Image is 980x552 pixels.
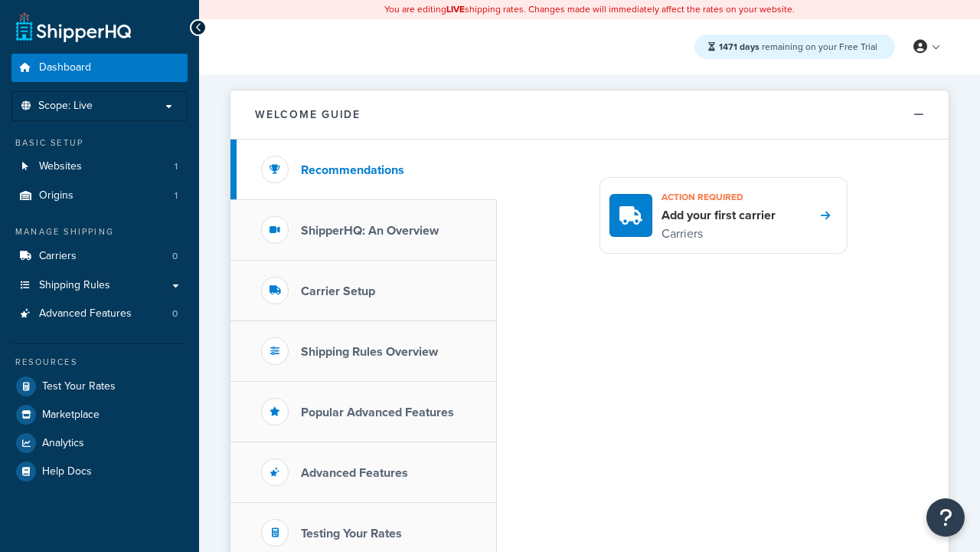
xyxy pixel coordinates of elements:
[661,224,776,244] p: Carriers
[11,182,188,210] li: Origins
[11,300,188,328] li: Advanced Features
[301,527,402,540] h3: Testing Your Rates
[11,373,188,400] a: Test Your Rates
[175,160,178,173] span: 1
[11,429,188,457] a: Analytics
[172,250,178,263] span: 0
[11,153,188,181] a: Websites1
[661,207,776,224] h4: Add your first carrier
[446,2,465,16] b: LIVE
[661,187,776,207] h3: Action required
[301,224,439,238] h3: ShipperHQ: An Overview
[39,279,110,292] span: Shipping Rules
[42,409,100,422] span: Marketplace
[11,136,188,149] div: Basic Setup
[172,307,178,320] span: 0
[39,307,132,320] span: Advanced Features
[11,300,188,328] a: Advanced Features0
[719,40,759,54] strong: 1471 days
[39,160,82,173] span: Websites
[39,61,91,74] span: Dashboard
[11,54,188,82] a: Dashboard
[11,242,188,271] a: Carriers0
[39,189,73,202] span: Origins
[230,90,949,140] button: Welcome Guide
[11,271,188,300] a: Shipping Rules
[301,466,408,480] h3: Advanced Features
[175,189,178,202] span: 1
[11,401,188,429] a: Marketplace
[301,406,454,419] h3: Popular Advanced Features
[11,356,188,369] div: Resources
[11,182,188,210] a: Origins1
[926,498,965,537] button: Open Resource Center
[42,437,84,450] span: Analytics
[38,100,93,113] span: Scope: Live
[719,40,877,54] span: remaining on your Free Trial
[255,109,361,120] h2: Welcome Guide
[301,345,438,359] h3: Shipping Rules Overview
[11,153,188,181] li: Websites
[42,465,92,478] span: Help Docs
[11,225,188,238] div: Manage Shipping
[11,458,188,485] a: Help Docs
[301,163,404,177] h3: Recommendations
[11,242,188,271] li: Carriers
[301,284,375,298] h3: Carrier Setup
[39,250,77,263] span: Carriers
[42,380,116,393] span: Test Your Rates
